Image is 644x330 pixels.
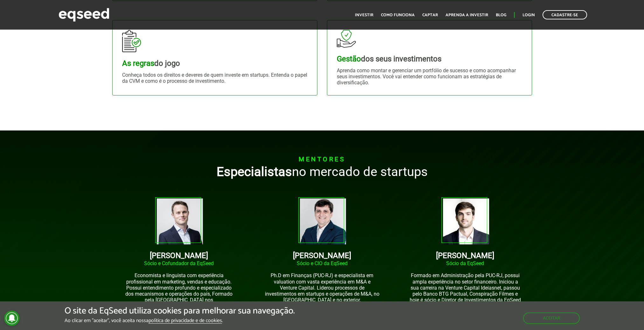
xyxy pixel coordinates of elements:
[355,13,373,17] a: Investir
[122,30,141,53] img: regras-jogo.svg
[337,67,522,86] p: Aprenda como montar e gerenciar um portfólio de sucesso e como acompanhar seus investimentos. Voc...
[408,272,523,303] p: Formado em Administração pela PUC-RJ, possui ampla experiência no setor financeiro. Iniciou a sua...
[155,197,203,245] img: foto-brian.png
[112,165,532,178] div: no mercado de startups
[59,6,109,23] img: EqSeed
[122,59,154,68] strong: As regras
[441,197,489,245] img: foto-ant.png
[122,72,308,84] p: Conheça todos os direitos e deveres de quem investe em startups. Entenda o papel da CVM e como é ...
[337,55,522,63] div: dos seus investimentos
[122,252,236,259] div: [PERSON_NAME]
[265,272,379,303] p: Ph.D em Finanças (PUC-RJ) e especialista em valuation com vasta experiência em M&A e Venture Capi...
[496,13,506,17] a: Blog
[408,252,523,259] div: [PERSON_NAME]
[337,30,356,48] img: gestao-investimentos.svg
[381,13,415,17] a: Como funciona
[446,13,488,17] a: Aprenda a investir
[543,10,587,19] a: Cadastre-se
[122,261,236,266] div: Sócio e Cofundador da EqSeed
[337,54,361,63] strong: Gestão
[122,272,236,309] p: Economista e linguista com experiência profissional em marketing, vendas e educação. Possui enten...
[149,318,222,324] a: política de privacidade e de cookies
[122,60,308,67] div: do jogo
[265,252,379,259] div: [PERSON_NAME]
[408,261,523,266] div: Sócio da EqSeed
[523,312,580,324] button: Aceitar
[217,164,292,179] strong: Especialistas
[298,197,346,245] img: foto-igor.png
[65,318,295,324] p: Ao clicar em "aceitar", você aceita nossa .
[265,261,379,266] div: Sócio e CIO da EqSeed
[112,156,532,162] div: Mentores
[422,13,438,17] a: Captar
[523,13,535,17] a: Login
[65,306,295,316] h5: O site da EqSeed utiliza cookies para melhorar sua navegação.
